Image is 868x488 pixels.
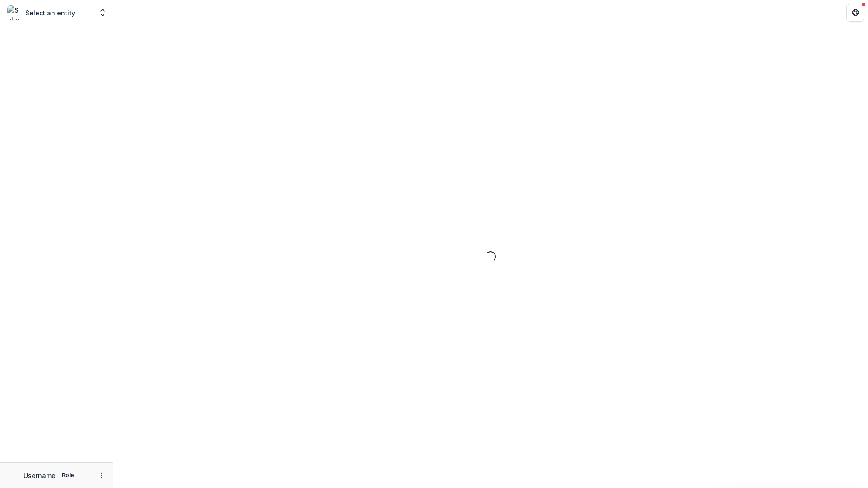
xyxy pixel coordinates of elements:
button: More [96,470,107,481]
button: Open entity switcher [96,4,109,22]
p: Role [59,471,77,479]
img: Select an entity [7,5,22,20]
button: Get Help [846,4,864,22]
p: Select an entity [25,8,75,18]
p: Username [24,471,56,480]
